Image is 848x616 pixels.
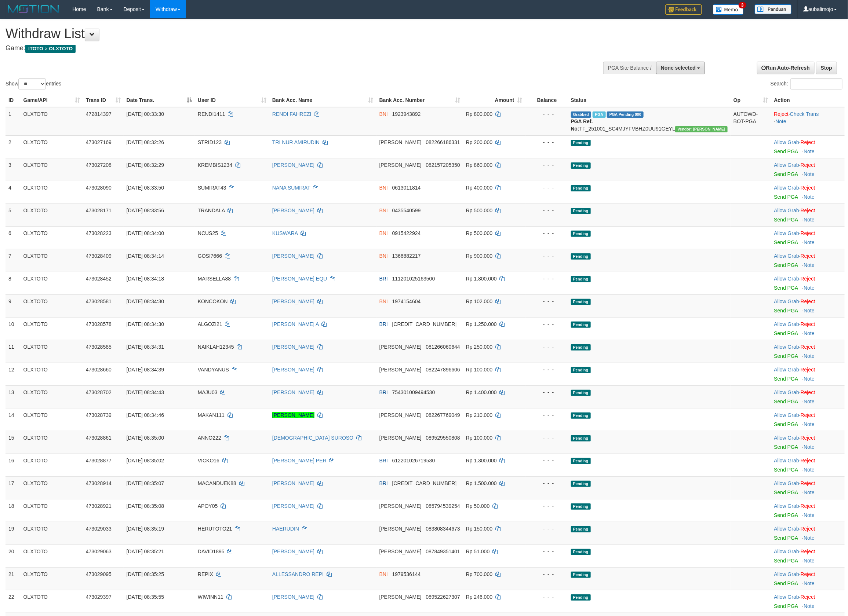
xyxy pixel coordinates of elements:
[392,298,421,304] span: Copy 1974154604 to clipboard
[6,317,21,340] td: 10
[804,421,815,427] a: Note
[775,118,786,124] a: Note
[127,298,164,304] span: [DATE] 08:34:30
[272,526,299,532] a: HAERUDIN
[272,367,314,373] a: [PERSON_NAME]
[379,208,388,213] span: BNI
[816,62,837,74] a: Stop
[774,208,799,213] a: Allow Grab
[771,363,845,385] td: ·
[21,135,83,158] td: OLXTOTO
[665,4,702,15] img: Feedback.jpg
[774,262,798,268] a: Send PGA
[804,444,815,450] a: Note
[272,412,314,418] a: [PERSON_NAME]
[466,298,492,304] span: Rp 102.000
[272,344,314,350] a: [PERSON_NAME]
[771,294,845,317] td: ·
[392,253,421,259] span: Copy 1366882217 to clipboard
[771,272,845,294] td: ·
[528,389,565,396] div: - - -
[571,322,591,328] span: Pending
[774,321,799,327] a: Allow Grab
[272,208,314,213] a: [PERSON_NAME]
[528,184,565,191] div: - - -
[774,399,798,404] a: Send PGA
[528,320,565,328] div: - - -
[272,230,298,236] a: KUSWARA
[21,107,83,136] td: OLXTOTO
[774,194,798,200] a: Send PGA
[6,93,21,107] th: ID
[198,230,218,236] span: NCUS25
[607,111,644,118] span: PGA Pending
[571,231,591,237] span: Pending
[774,389,800,395] span: ·
[426,162,460,168] span: Copy 082157205350 to clipboard
[713,4,744,15] img: Button%20Memo.svg
[21,249,83,272] td: OLXTOTO
[6,408,21,431] td: 14
[571,367,591,373] span: Pending
[571,253,591,260] span: Pending
[801,230,815,236] a: Reject
[272,594,314,600] a: [PERSON_NAME]
[771,249,845,272] td: ·
[198,208,225,213] span: TRANDALA
[392,185,421,191] span: Copy 0613011814 to clipboard
[571,118,593,132] b: PGA Ref. No:
[127,276,164,282] span: [DATE] 08:34:18
[528,366,565,373] div: - - -
[86,162,112,168] span: 473027208
[804,262,815,268] a: Note
[774,503,799,509] a: Allow Grab
[272,139,320,145] a: TRI NUR AMIRUDIN
[771,93,845,107] th: Action
[774,512,798,518] a: Send PGA
[804,330,815,336] a: Note
[426,367,460,373] span: Copy 082247896606 to clipboard
[801,321,815,327] a: Reject
[804,467,815,473] a: Note
[379,389,388,395] span: BRI
[272,321,319,327] a: [PERSON_NAME] A
[272,480,314,486] a: [PERSON_NAME]
[198,185,226,191] span: SUMIRAT43
[83,93,124,107] th: Trans ID: activate to sort column ascending
[774,458,799,463] a: Allow Grab
[127,321,164,327] span: [DATE] 08:34:30
[804,512,815,518] a: Note
[568,93,731,107] th: Status
[86,389,112,395] span: 473028702
[198,111,225,117] span: RENDI1411
[21,294,83,317] td: OLXTOTO
[804,558,815,564] a: Note
[801,367,815,373] a: Reject
[528,343,565,351] div: - - -
[272,571,324,577] a: ALLESSANDRO REPI
[801,208,815,213] a: Reject
[774,467,798,473] a: Send PGA
[466,185,492,191] span: Rp 400.000
[86,321,112,327] span: 473028578
[86,208,112,213] span: 473028171
[571,185,591,191] span: Pending
[272,435,353,441] a: [DEMOGRAPHIC_DATA] SUROSO
[21,340,83,363] td: OLXTOTO
[198,321,222,327] span: ALGOZI21
[127,253,164,259] span: [DATE] 08:34:14
[801,139,815,145] a: Reject
[379,298,388,304] span: BNI
[571,208,591,214] span: Pending
[198,389,218,395] span: MAJU03
[198,298,228,304] span: KONCOKON
[774,444,798,450] a: Send PGA
[801,526,815,532] a: Reject
[804,603,815,609] a: Note
[801,435,815,441] a: Reject
[466,208,492,213] span: Rp 500.000
[6,272,21,294] td: 8
[774,298,799,304] a: Allow Grab
[774,580,798,586] a: Send PGA
[771,78,842,89] label: Search:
